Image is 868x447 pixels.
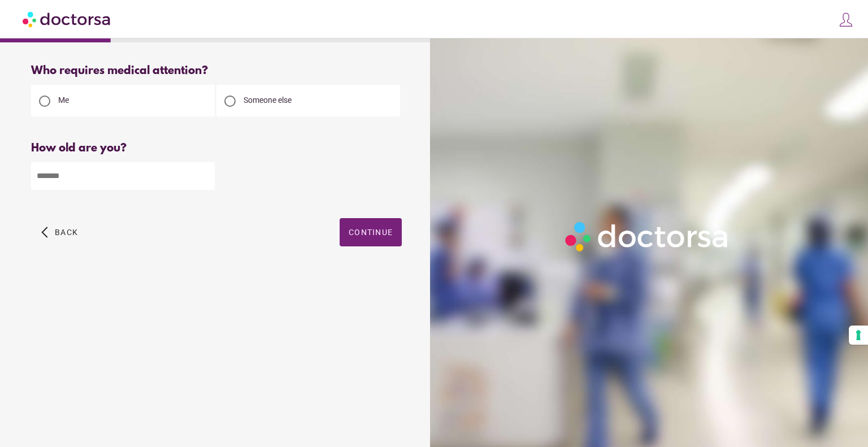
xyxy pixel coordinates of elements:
[340,218,402,246] button: Continue
[349,228,393,237] span: Continue
[838,12,854,28] img: icons8-customer-100.png
[31,64,402,77] div: Who requires medical attention?
[58,96,69,105] span: Me
[561,217,734,255] img: Logo-Doctorsa-trans-White-partial-flat.png
[31,142,402,155] div: How old are you?
[244,96,292,105] span: Someone else
[23,6,112,32] img: Doctorsa.com
[37,218,83,246] button: arrow_back_ios Back
[849,326,868,345] button: Your consent preferences for tracking technologies
[55,228,78,237] span: Back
